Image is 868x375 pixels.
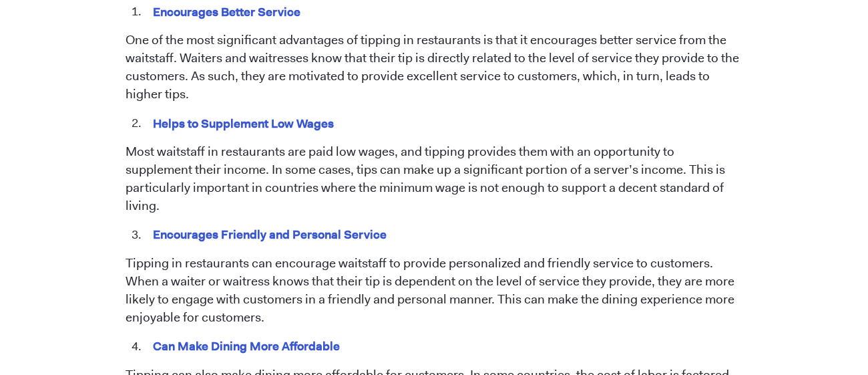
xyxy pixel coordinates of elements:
[126,143,743,215] p: Most waitstaff in restaurants are paid low wages, and tipping provides them with an opportunity t...
[151,1,303,22] mark: Encourages Better Service
[151,113,337,134] mark: Helps to Supplement Low Wages
[126,255,743,327] p: Tipping in restaurants can encourage waitstaff to provide personalized and friendly service to cu...
[126,31,743,104] p: One of the most significant advantages of tipping in restaurants is that it encourages better ser...
[151,336,343,356] mark: Can Make Dining More Affordable
[151,224,389,245] mark: Encourages Friendly and Personal Service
